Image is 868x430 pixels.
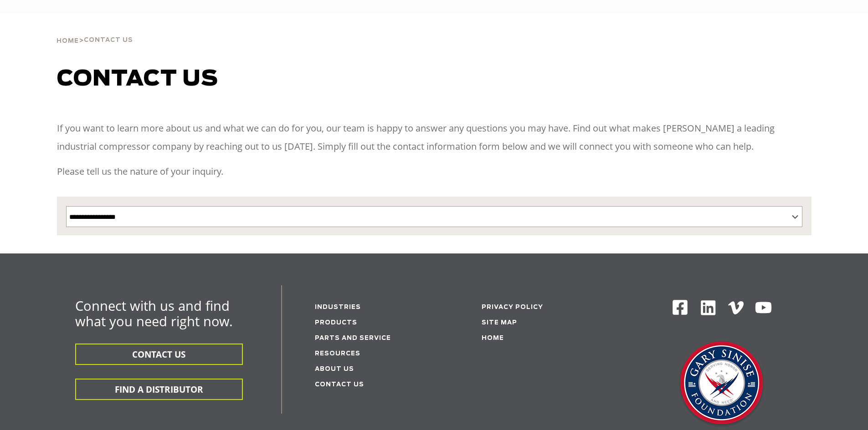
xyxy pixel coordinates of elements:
a: Resources [315,351,360,357]
button: FIND A DISTRIBUTOR [75,379,243,400]
a: Home [56,36,79,45]
a: Home [482,335,504,341]
a: Products [315,320,357,326]
a: Contact Us [315,382,364,388]
p: If you want to learn more about us and what we can do for you, our team is happy to answer any qu... [57,119,812,156]
img: Vimeo [728,301,744,314]
img: Linkedin [699,299,717,317]
a: Privacy Policy [482,304,543,310]
div: > [56,14,133,48]
span: Connect with us and find what you need right now. [75,297,233,330]
a: Industries [315,304,361,310]
span: Contact us [57,68,218,90]
img: Youtube [755,299,772,317]
img: Facebook [672,299,688,316]
img: Gary Sinise Foundation [676,339,767,430]
a: About Us [315,366,354,372]
button: CONTACT US [75,344,243,365]
span: Contact Us [84,37,133,43]
p: Please tell us the nature of your inquiry. [57,162,812,181]
span: Home [56,38,79,44]
a: Site Map [482,320,517,326]
a: Parts and service [315,335,391,341]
